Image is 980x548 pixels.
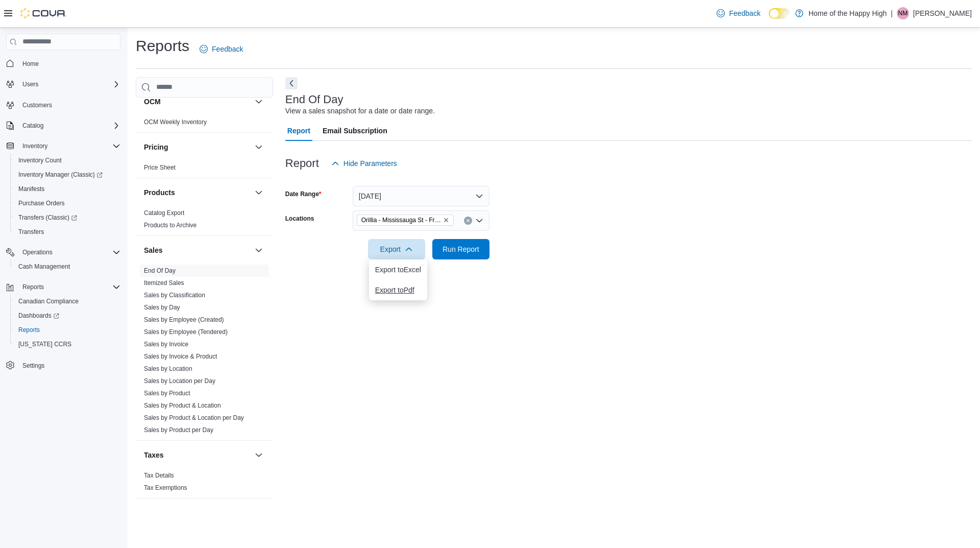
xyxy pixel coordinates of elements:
a: Feedback [713,3,764,23]
button: Export toPdf [369,280,427,300]
span: Sales by Product per Day [144,426,213,434]
a: Catalog Export [144,209,184,217]
div: Pricing [136,161,273,178]
button: Reports [18,281,48,293]
a: Transfers [14,226,48,238]
span: Home [18,57,120,70]
a: OCM Weekly Inventory [144,118,207,126]
button: Transfers [10,225,125,239]
h3: OCM [144,97,161,107]
span: Inventory Manager (Classic) [14,169,120,181]
span: Orillia - Mississauga St - Friendly Stranger [361,215,441,225]
h3: Products [144,187,175,198]
span: Cash Management [18,263,70,271]
h3: End Of Day [285,93,344,106]
span: Dashboards [18,312,59,320]
span: Canadian Compliance [18,297,79,305]
span: Sales by Product & Location per Day [144,414,244,422]
button: Hide Parameters [327,153,401,174]
span: Catalog [22,122,43,130]
a: Home [18,58,43,70]
a: End Of Day [144,267,176,274]
span: Reports [18,281,120,293]
a: Dashboards [10,308,125,323]
h3: Taxes [144,450,164,460]
span: Sales by Invoice [144,340,188,348]
button: Cash Management [10,259,125,274]
span: End Of Day [144,267,176,275]
img: Cova [20,8,66,18]
a: Price Sheet [144,164,176,171]
span: Transfers (Classic) [18,213,77,222]
span: Tax Details [144,471,174,480]
span: Operations [18,246,120,258]
h3: Report [285,157,319,170]
a: Sales by Invoice [144,341,188,348]
div: Taxes [136,469,273,498]
p: | [891,7,893,19]
a: Sales by Day [144,304,180,311]
a: Dashboards [14,309,63,322]
a: Inventory Manager (Classic) [10,168,125,182]
button: Products [253,186,265,199]
span: Sales by Product & Location [144,401,221,410]
button: Sales [253,244,265,256]
span: Export to Excel [375,266,421,274]
button: Inventory [2,139,125,153]
span: Catalog Export [144,209,184,217]
span: Cash Management [14,260,120,273]
label: Locations [285,215,314,223]
button: Export [368,239,425,259]
span: Transfers [14,226,120,238]
a: Sales by Location per Day [144,377,215,385]
button: Customers [2,98,125,112]
span: Sales by Employee (Tendered) [144,328,228,336]
button: Home [2,56,125,71]
a: Inventory Manager (Classic) [14,169,107,181]
span: Sales by Day [144,303,180,312]
h3: Sales [144,245,163,255]
span: Washington CCRS [14,338,120,350]
a: Manifests [14,183,48,195]
button: Export toExcel [369,259,427,280]
button: Catalog [2,118,125,133]
div: Nicholas Mason [897,7,909,19]
span: Canadian Compliance [14,295,120,307]
label: Date Range [285,190,322,198]
span: Customers [18,99,120,111]
span: Manifests [18,185,44,193]
a: Sales by Product per Day [144,426,213,434]
span: Sales by Location [144,365,192,373]
span: Orillia - Mississauga St - Friendly Stranger [357,215,454,226]
button: Taxes [253,449,265,461]
a: Sales by Location [144,365,192,372]
a: Sales by Product [144,390,190,397]
button: OCM [253,96,265,108]
div: Sales [136,265,273,440]
button: Catalog [18,120,47,132]
span: Users [18,78,120,90]
span: Inventory Manager (Classic) [18,171,103,179]
span: Sales by Employee (Created) [144,316,224,324]
button: Run Report [432,239,489,259]
button: Users [18,78,42,90]
span: Transfers (Classic) [14,211,120,224]
a: Canadian Compliance [14,295,83,307]
button: [DATE] [353,186,489,206]
nav: Complex example [6,52,120,399]
a: Itemized Sales [144,279,184,287]
span: Report [287,121,310,141]
button: Products [144,187,251,198]
span: Itemized Sales [144,279,184,287]
span: Feedback [729,8,760,18]
span: Reports [22,283,44,291]
button: Next [285,77,298,89]
span: Inventory Count [14,154,120,166]
button: Manifests [10,182,125,196]
input: Dark Mode [769,8,790,19]
button: Operations [18,246,57,258]
span: Operations [22,248,53,256]
div: View a sales snapshot for a date or date range. [285,106,435,116]
a: Feedback [195,39,247,59]
span: Dashboards [14,309,120,322]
